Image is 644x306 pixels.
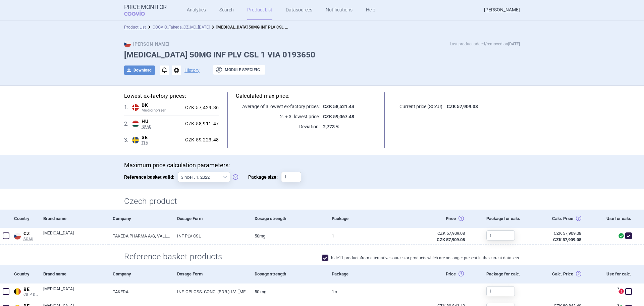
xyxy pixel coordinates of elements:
strong: [MEDICAL_DATA] 50MG INF PLV CSL 1 VIA 0193650 [216,24,312,30]
strong: [PERSON_NAME] [124,41,169,47]
span: TLV [142,141,182,145]
span: BE [23,287,38,293]
div: Calc. Price [533,210,590,228]
a: 50MG [250,228,327,244]
img: Sweden [132,137,139,143]
h2: Czech product [124,196,520,207]
span: COGVIO [124,10,154,16]
a: [MEDICAL_DATA] [43,286,108,298]
div: CZK 57,909.08 [538,230,581,236]
abbr: Česko ex-factory [409,230,465,243]
p: Average of 3 lowest ex-factory prices: [236,103,320,110]
div: Dosage strength [250,210,327,228]
a: INF. OPLOSS. CONC. (PDR.) I.V. [[MEDICAL_DATA].] [172,283,249,300]
strong: CZK 57,909.08 [437,237,465,242]
span: SCAU [23,237,38,242]
strong: CZK 57,909.08 [553,237,581,242]
span: 3 . [124,136,132,144]
a: Price MonitorCOGVIO [124,4,167,16]
strong: [DATE] [508,42,520,46]
div: Use for calc. [590,210,635,228]
span: SE [142,135,182,141]
div: Use for calc. [590,265,635,283]
label: hide 11 products from alternative sources or products which are no longer present in the current ... [322,255,520,261]
input: 1 [486,286,515,296]
img: Denmark [132,104,139,111]
strong: Price Monitor [124,4,167,10]
strong: CZK 57,909.08 [447,104,478,109]
strong: 2,773 % [323,124,339,129]
h2: Reference basket products [124,251,228,262]
span: HU [142,119,182,125]
div: Brand name [38,265,108,283]
span: CBIP DCI [23,292,38,297]
p: Deviation: [236,123,320,130]
h1: [MEDICAL_DATA] 50MG INF PLV CSL 1 VIA 0193650 [124,50,520,60]
img: CZ [124,41,131,47]
div: Price [404,210,481,228]
a: CZK 57,909.08CZK 57,909.08 [533,228,590,245]
div: Package for calc. [481,265,533,283]
a: TAKEDA [108,283,172,300]
div: Dosage Form [172,210,249,228]
div: Country [12,265,38,283]
strong: CZK 59,067.48 [323,114,354,119]
span: ? [616,287,620,291]
a: BEBECBIP DCI [12,285,38,297]
strong: CZK 58,521.44 [323,104,354,109]
div: Package for calc. [481,210,533,228]
input: Package size: [281,172,301,182]
span: Reference basket valid: [124,172,178,182]
div: Package [327,265,404,283]
p: Maximum price calculation parameters: [124,162,520,169]
a: COGVIO_Takeda_CZ_MC_[DATE] [153,25,210,30]
a: CZCZSCAU [12,229,38,241]
div: Calc. Price [533,265,590,283]
div: Price [404,265,481,283]
div: CZK 59,223.48 [182,137,219,143]
span: Package size: [248,172,281,182]
a: 50 mg [250,283,327,300]
span: 2 . [124,120,132,128]
span: DK [142,102,182,108]
div: Package [327,210,404,228]
img: Hungary [132,121,139,127]
button: Module specific [213,65,265,75]
h5: Lowest ex-factory prices: [124,92,219,100]
div: CZK 58,911.47 [182,121,219,127]
span: CZ [23,231,38,237]
h5: Calculated max price: [236,92,376,100]
button: Download [124,65,155,75]
span: NEAK [142,125,182,129]
a: 1 x [327,283,404,300]
img: Czech Republic [14,233,21,239]
p: Last product added/removed on [450,41,520,47]
img: Belgium [14,288,21,295]
a: TAKEDA PHARMA A/S, VALLENSBAEK STRAND [108,228,172,244]
div: Country [12,210,38,228]
span: Medicinpriser [142,108,182,113]
a: 1 [327,228,404,244]
div: Dosage Form [172,265,249,283]
button: History [184,68,200,73]
div: Brand name [38,210,108,228]
li: Product List [124,24,146,31]
div: Dosage strength [250,265,327,283]
li: ADCETRIS 50MG INF PLV CSL 1 VIA 0193650 [210,24,290,31]
a: Product List [124,25,146,30]
li: COGVIO_Takeda_CZ_MC_09.10.2025 [146,24,210,31]
div: Company [108,265,172,283]
a: INF PLV CSL [172,228,249,244]
p: 2. + 3. lowest price: [236,113,320,120]
a: [MEDICAL_DATA] [43,230,108,242]
p: Current price (SCAU): [393,103,443,110]
select: Reference basket valid: [178,172,230,182]
input: 1 [486,230,515,241]
div: CZK 57,909.08 [409,230,465,236]
div: CZK 57,429.36 [182,105,219,111]
span: 1 . [124,103,132,112]
div: Company [108,210,172,228]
